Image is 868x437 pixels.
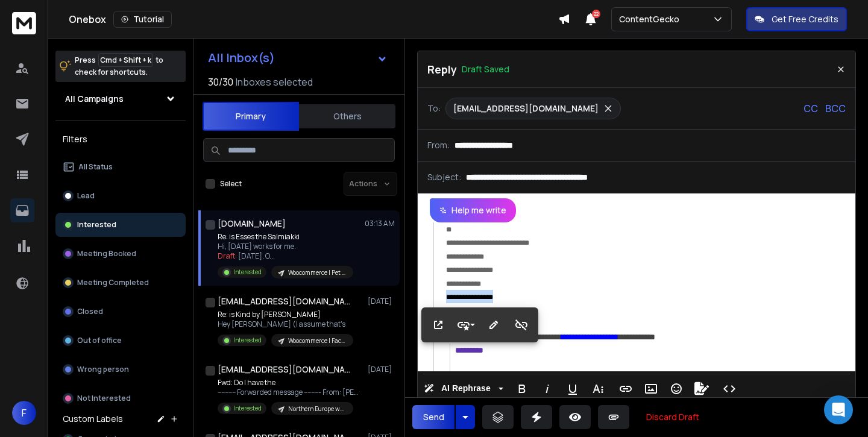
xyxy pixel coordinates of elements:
[637,405,709,429] button: Discard Draft
[77,278,149,288] p: Meeting Completed
[824,395,853,424] div: Open Intercom Messenger
[665,377,688,401] button: Emoticons
[218,319,353,329] p: Hey [PERSON_NAME] (I assume that's
[218,218,286,230] h1: [DOMAIN_NAME]
[746,7,847,31] button: Get Free Credits
[365,219,395,228] p: 03:13 AM
[804,101,818,116] p: CC
[55,242,186,266] button: Meeting Booked
[63,413,123,425] h3: Custom Labels
[592,10,600,18] span: 22
[55,357,186,382] button: Wrong person
[77,249,136,259] p: Meeting Booked
[75,54,163,78] p: Press to check for shortcuts.
[619,13,684,25] p: ContentGecko
[55,329,186,353] button: Out of office
[77,365,129,374] p: Wrong person
[453,102,599,115] p: [EMAIL_ADDRESS][DOMAIN_NAME]
[113,11,172,28] button: Tutorial
[299,103,395,130] button: Others
[238,251,275,261] span: [DATE], O ...
[55,155,186,179] button: All Status
[427,171,461,183] p: Subject:
[55,300,186,324] button: Closed
[203,102,299,131] button: Primary
[233,404,262,413] p: Interested
[421,377,506,401] button: AI Rephrase
[218,378,362,388] p: Fwd: Do I have the
[218,232,353,242] p: Re: is Esses the Salmiakki
[587,377,609,401] button: More Text
[614,377,637,401] button: Insert Link (⌘K)
[439,383,493,394] span: AI Rephrase
[208,75,233,89] span: 30 / 30
[12,401,36,425] button: F
[220,179,242,189] label: Select
[55,386,186,410] button: Not Interested
[430,198,516,222] button: Help me write
[69,11,558,28] div: Onebox
[561,377,584,401] button: Underline (⌘U)
[288,404,346,413] p: Northern Europe woocom (no [GEOGRAPHIC_DATA]) | human-like writing | Clothing Accessories | [DATE]
[454,313,477,337] button: Style
[640,377,662,401] button: Insert Image (⌘P)
[825,101,846,116] p: BCC
[55,184,186,208] button: Lead
[218,295,350,307] h1: [EMAIL_ADDRESS][DOMAIN_NAME]
[77,307,103,316] p: Closed
[511,377,533,401] button: Bold (⌘B)
[55,87,186,111] button: All Campaigns
[77,394,131,403] p: Not Interested
[772,13,838,25] p: Get Free Credits
[218,251,237,261] span: Draft:
[233,336,262,345] p: Interested
[288,336,346,345] p: Woocommerce | Face and body care | [PERSON_NAME]'s unhinged copy | [GEOGRAPHIC_DATA] | [DATE]
[368,297,395,306] p: [DATE]
[218,242,353,251] p: Hi, [DATE] works for me.
[288,268,346,277] p: Woocommerce | Pet Food & Supplies | [GEOGRAPHIC_DATA] | Eerik's unhinged, shorter | [DATE]
[208,52,275,64] h1: All Inbox(s)
[198,46,397,70] button: All Inbox(s)
[427,139,450,151] p: From:
[690,377,713,401] button: Signature
[482,313,505,337] button: Edit Link
[536,377,559,401] button: Italic (⌘I)
[98,53,153,67] span: Cmd + Shift + k
[368,365,395,374] p: [DATE]
[55,131,186,148] h3: Filters
[427,102,441,115] p: To:
[236,75,313,89] h3: Inboxes selected
[55,213,186,237] button: Interested
[218,363,350,376] h1: [EMAIL_ADDRESS][DOMAIN_NAME]
[427,313,450,337] button: Open Link
[77,336,122,345] p: Out of office
[218,388,362,397] p: ---------- Forwarded message --------- From: [PERSON_NAME]
[77,191,95,201] p: Lead
[427,61,457,78] p: Reply
[77,220,116,230] p: Interested
[718,377,741,401] button: Code View
[78,162,113,172] p: All Status
[233,268,262,277] p: Interested
[218,310,353,319] p: Re: is Kind by [PERSON_NAME]
[510,313,533,337] button: Unlink
[462,63,509,75] p: Draft Saved
[65,93,124,105] h1: All Campaigns
[55,271,186,295] button: Meeting Completed
[412,405,454,429] button: Send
